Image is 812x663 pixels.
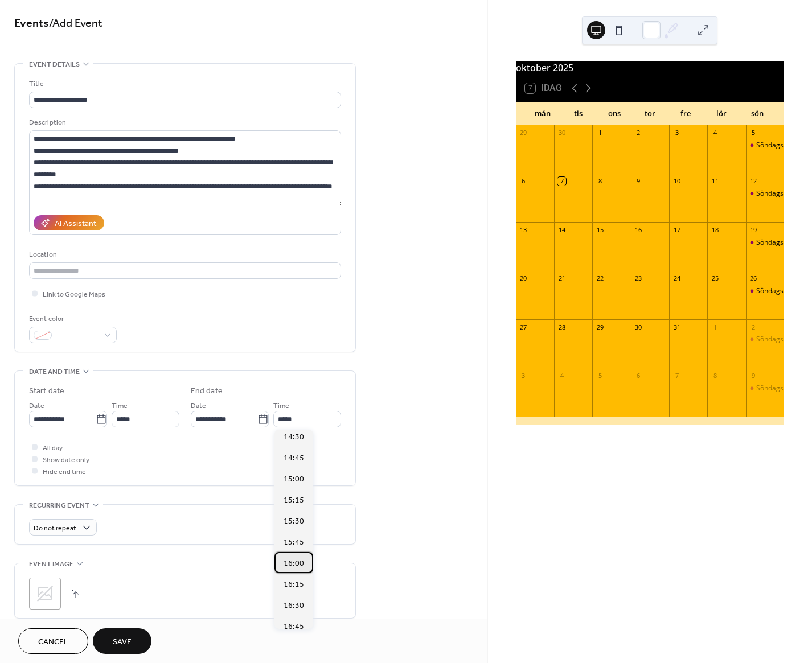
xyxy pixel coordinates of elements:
[284,600,304,612] span: 16:30
[672,225,681,234] div: 17
[756,286,802,296] div: Söndagsöppet
[756,189,802,199] div: Söndagsöppet
[596,225,604,234] div: 15
[49,13,102,35] span: / Add Event
[756,335,802,344] div: Söndagsöppet
[749,225,758,234] div: 19
[746,141,784,150] div: Söndagsöppet
[38,636,68,648] span: Cancel
[284,558,304,570] span: 16:00
[596,274,604,283] div: 22
[18,628,88,654] button: Cancel
[703,102,739,125] div: lör
[29,500,89,512] span: Recurring event
[284,452,304,464] span: 14:45
[749,323,758,331] div: 2
[632,102,668,125] div: tor
[43,442,63,454] span: All day
[672,371,681,380] div: 7
[756,384,802,393] div: Söndagsöppet
[29,249,339,261] div: Location
[634,323,643,331] div: 30
[672,177,681,186] div: 10
[711,177,719,186] div: 11
[516,61,784,75] div: oktober 2025
[29,385,64,397] div: Start date
[672,129,681,137] div: 3
[746,189,784,199] div: Söndagsöppet
[34,215,104,230] button: AI Assistant
[557,274,566,283] div: 21
[756,141,802,150] div: Söndagsöppet
[557,177,566,186] div: 7
[749,371,758,380] div: 9
[113,636,132,648] span: Save
[519,177,528,186] div: 6
[560,102,596,125] div: tis
[284,537,304,549] span: 15:45
[756,238,802,248] div: Söndagsöppet
[749,129,758,137] div: 5
[284,431,304,443] span: 14:30
[739,102,775,125] div: sön
[672,274,681,283] div: 24
[596,177,604,186] div: 8
[711,274,719,283] div: 25
[711,371,719,380] div: 8
[746,286,784,296] div: Söndagsöppet
[519,323,528,331] div: 27
[519,371,528,380] div: 3
[191,385,223,397] div: End date
[711,129,719,137] div: 4
[746,335,784,344] div: Söndagsöppet
[668,102,704,125] div: fre
[749,177,758,186] div: 12
[191,400,206,412] span: Date
[711,225,719,234] div: 18
[634,129,643,137] div: 2
[112,400,128,412] span: Time
[519,129,528,137] div: 29
[29,59,80,71] span: Event details
[519,225,528,234] div: 13
[273,400,289,412] span: Time
[29,313,114,325] div: Event color
[596,102,632,125] div: ons
[711,323,719,331] div: 1
[557,323,566,331] div: 28
[634,274,643,283] div: 23
[596,129,604,137] div: 1
[93,628,151,654] button: Save
[29,578,61,610] div: ;
[29,366,80,378] span: Date and time
[284,473,304,485] span: 15:00
[596,371,604,380] div: 5
[525,102,561,125] div: mån
[557,225,566,234] div: 14
[284,495,304,506] span: 15:15
[29,558,73,570] span: Event image
[43,454,89,466] span: Show date only
[634,225,643,234] div: 16
[29,400,44,412] span: Date
[55,218,96,230] div: AI Assistant
[34,522,76,535] span: Do not repeat
[557,129,566,137] div: 30
[14,13,49,35] a: Events
[43,466,86,478] span: Hide end time
[746,238,784,248] div: Söndagsöppet
[284,579,304,591] span: 16:15
[749,274,758,283] div: 26
[43,289,105,300] span: Link to Google Maps
[596,323,604,331] div: 29
[672,323,681,331] div: 31
[746,384,784,393] div: Söndagsöppet
[519,274,528,283] div: 20
[29,117,339,129] div: Description
[634,177,643,186] div: 9
[284,621,304,633] span: 16:45
[284,516,304,528] span: 15:30
[29,78,339,90] div: Title
[634,371,643,380] div: 6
